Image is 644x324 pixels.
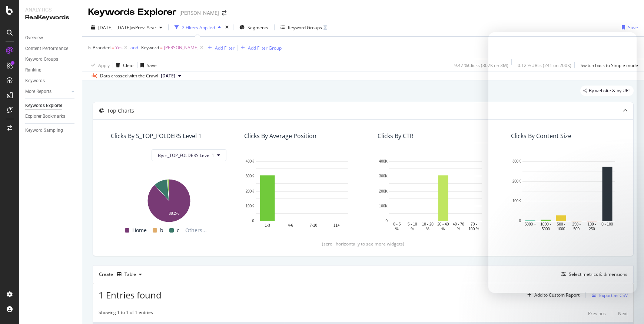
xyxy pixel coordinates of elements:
span: vs Prev. Year [131,24,156,31]
div: Data crossed with the Crawl [100,73,158,79]
div: Keyword Groups [25,56,58,63]
text: 100 % [469,227,479,231]
text: % [441,227,445,231]
text: 100K [379,204,388,208]
div: 9.47 % Clicks ( 307K on 3M ) [454,62,508,69]
text: 200K [246,189,255,193]
iframe: Intercom live chat [619,299,637,317]
div: Keyword Sampling [25,127,63,134]
text: 40 - 70 [453,222,465,226]
span: Yes [115,43,123,53]
button: Add Filter Group [238,43,282,52]
text: % [426,227,429,231]
div: Previous [588,310,606,317]
text: 300K [246,174,255,178]
div: Clicks By CTR [378,132,414,140]
text: 400K [379,159,388,163]
button: Add to Custom Report [524,289,580,301]
button: 2 Filters Applied [172,21,224,33]
div: Ranking [25,66,42,74]
span: By: s_TOP_FOLDERS Level 1 [158,152,214,158]
text: 300K [379,174,388,178]
button: Apply [88,59,110,71]
div: and [130,44,138,51]
button: Table [114,268,145,280]
div: Table [125,272,136,277]
iframe: Intercom live chat [488,32,637,293]
div: Keyword Groups [288,24,322,31]
div: Clicks By s_TOP_FOLDERS Level 1 [111,132,202,140]
div: Keywords Explorer [25,102,62,110]
div: Add Filter [215,45,235,51]
div: Keywords [25,77,45,85]
div: Clicks By Average Position [244,132,316,140]
div: [PERSON_NAME] [179,9,219,17]
span: c [177,226,179,235]
button: Previous [588,309,606,318]
svg: A chart. [111,175,226,223]
a: Content Performance [25,45,77,53]
text: 11+ [333,223,340,227]
button: Export as CSV [589,289,628,301]
a: Explorer Bookmarks [25,113,77,120]
div: Keywords Explorer [88,6,176,19]
div: (scroll horizontally to see more widgets) [102,241,624,247]
span: Keyword [141,44,159,51]
a: Keyword Sampling [25,127,77,134]
a: Keywords Explorer [25,102,77,110]
button: [DATE] - [DATE]vsPrev. Year [88,21,165,33]
button: Keyword Groups [278,21,330,33]
span: = [112,44,114,51]
text: 400K [246,159,255,163]
div: Export as CSV [599,292,628,298]
button: Save [619,21,638,33]
span: [PERSON_NAME] [164,43,199,53]
text: % [411,227,414,231]
span: 1 Entries found [99,289,162,301]
span: 2025 Jun. 30th [161,73,175,79]
a: Keywords [25,77,77,85]
div: Save [147,62,157,69]
div: More Reports [25,88,52,96]
div: Explorer Bookmarks [25,113,65,120]
span: [DATE] - [DATE] [98,24,131,31]
text: % [395,227,399,231]
button: Add Filter [205,43,235,52]
text: 70 - [471,222,477,226]
text: 0 [252,219,254,223]
button: [DATE] [158,71,184,80]
span: = [160,44,163,51]
text: 88.2% [169,211,179,216]
a: More Reports [25,88,69,96]
a: Keyword Groups [25,56,77,63]
div: Clear [123,62,134,69]
span: Is Branded [88,44,110,51]
div: Save [628,24,638,31]
text: 7-10 [310,223,317,227]
div: Add to Custom Report [534,293,580,297]
a: Overview [25,34,77,42]
svg: A chart. [244,157,360,232]
button: By: s_TOP_FOLDERS Level 1 [152,149,226,161]
div: Content Performance [25,45,68,53]
text: 0 [385,219,388,223]
div: times [224,24,230,31]
div: Create [99,268,145,280]
button: Clear [113,59,134,71]
button: Next [618,309,628,318]
a: Ranking [25,66,77,74]
div: Analytics [25,6,76,13]
div: RealKeywords [25,13,76,22]
button: Save [137,59,157,71]
text: 100K [246,204,255,208]
text: 200K [379,189,388,193]
button: and [130,44,138,51]
text: 5 - 10 [408,222,417,226]
div: Next [618,310,628,317]
div: 2 Filters Applied [182,24,215,31]
div: Showing 1 to 1 of 1 entries [99,309,153,318]
button: Segments [236,21,271,33]
text: 1-3 [265,223,270,227]
text: 4-6 [288,223,293,227]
